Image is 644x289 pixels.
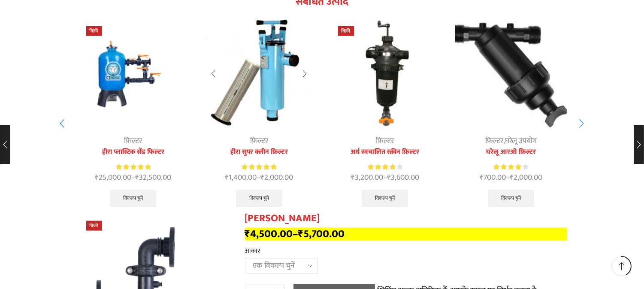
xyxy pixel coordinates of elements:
[90,27,99,35] font: बिक्री
[236,190,282,207] a: “हीरा सुपर क्लीन फ़िल्टर” के लिए विकल्प चुनें
[455,18,567,129] img: Y-प्रकार-फ़िल्टर
[387,171,391,184] font: ₹
[123,194,143,202] font: विकल्प चुनें
[249,194,269,202] font: विकल्प चुनें
[368,163,402,172] div: 5 में से 3.92 रेटिंग
[139,171,171,184] font: 32,500.00
[480,171,484,184] font: ₹
[99,171,131,184] font: 25,000.00
[230,146,288,157] font: हीरा सुपर क्लीन फ़िल्टर
[225,171,229,184] font: ₹
[95,171,99,184] font: ₹
[375,194,395,202] font: विकल्प चुनें
[124,135,142,148] a: फ़िल्टर
[503,135,505,148] font: ,
[501,194,521,202] font: विकल्प चुनें
[362,190,408,207] a: “अर्ध स्वचालित स्क्रीन फ़िल्टर” के लिए विकल्प चुनें
[376,135,394,148] a: फ़िल्टर
[514,171,542,184] font: 2,000.00
[571,113,593,134] div: अगली स्लाइड
[131,171,135,184] font: –
[73,13,194,212] div: 1 / 9
[90,222,99,230] font: बिक्री
[78,147,189,157] a: हीरा प्लास्टिक सैंड फिल्टर
[251,225,293,243] font: 4,500.00
[505,135,537,148] a: घरेलू उपयोग
[250,135,268,148] a: फ़िल्टर
[506,171,510,184] font: –
[484,171,506,184] font: 700.00
[391,171,419,184] font: 3,600.00
[257,171,260,184] font: –
[304,225,345,243] font: 5,700.00
[485,135,503,148] a: फ़िल्टर
[330,18,441,129] img: अर्ध स्वचालित स्क्रीन फ़िल्टर
[135,171,139,184] font: ₹
[493,163,528,172] div: 5 में से 4.00 रेटिंग
[245,225,251,243] font: ₹
[245,245,261,256] font: आकार
[330,147,441,157] a: अर्ध स्वचालित स्क्रीन फ़िल्टर
[450,13,572,212] div: 4 / 9
[102,146,164,157] font: हीरा प्लास्टिक सैंड फिल्टर
[203,147,315,157] a: हीरा सुपर क्लीन फ़िल्टर
[383,171,387,184] font: –
[298,225,304,243] font: ₹
[342,27,351,35] font: बिक्री
[293,225,298,243] font: –
[355,171,383,184] font: 3,200.00
[242,163,276,172] div: 5 में से 5.00 रेटिंग
[78,18,189,129] img: हीरा प्लास्टिक सैंड फिल्टर
[486,146,536,157] font: घरेलू आरओ फ़िल्टर
[198,13,320,212] div: 2 / 9
[264,171,293,184] font: 2,000.00
[351,146,419,157] font: अर्ध स्वचालित स्क्रीन फ़िल्टर
[116,163,151,172] div: 5 में से 5.00 रेटिंग
[324,13,446,212] div: 3 / 9
[203,18,315,129] img: हीरा-सुपर-क्लीन-फ़िल्टर
[351,171,355,184] font: ₹
[245,210,320,227] font: [PERSON_NAME]
[510,171,514,184] font: ₹
[229,171,257,184] font: 1,400.00
[455,147,567,157] a: घरेलू आरओ फ़िल्टर
[260,171,264,184] font: ₹
[110,190,156,207] a: “हीरा प्लास्टिक सैंड फ़िल्टर” के लिए विकल्प चुनें
[488,190,534,207] a: “घरेलू आरओ फ़िल्टर” के लिए विकल्प चुनें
